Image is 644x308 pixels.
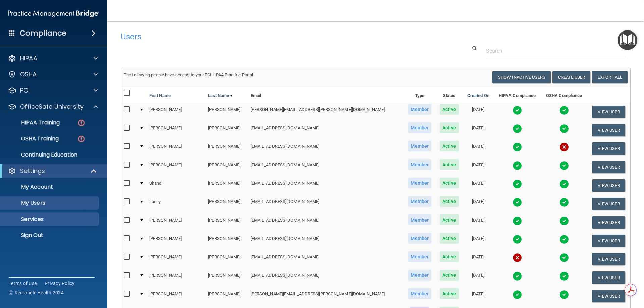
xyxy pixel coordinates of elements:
[559,106,569,115] img: tick.e7d51cea.svg
[592,124,625,136] button: View User
[618,30,637,50] button: Open Resource Center
[559,124,569,133] img: tick.e7d51cea.svg
[592,179,625,192] button: View User
[467,91,489,100] a: Created On
[4,200,96,206] p: My Users
[77,119,86,127] img: danger-circle.6113f641.png
[592,216,625,229] button: View User
[147,103,205,121] td: [PERSON_NAME]
[408,214,431,225] span: Member
[559,198,569,207] img: tick.e7d51cea.svg
[124,72,253,77] span: The following people have access to your PCIHIPAA Practice Portal
[205,176,248,195] td: [PERSON_NAME]
[592,161,625,173] button: View User
[513,142,522,152] img: tick.e7d51cea.svg
[20,167,45,175] p: Settings
[147,232,205,250] td: [PERSON_NAME]
[4,184,96,190] p: My Account
[205,268,248,287] td: [PERSON_NAME]
[440,288,459,299] span: Active
[541,86,587,103] th: OSHA Compliance
[205,195,248,213] td: [PERSON_NAME]
[440,141,459,151] span: Active
[205,232,248,250] td: [PERSON_NAME]
[440,251,459,262] span: Active
[9,289,64,296] span: Ⓒ Rectangle Health 2024
[205,103,248,121] td: [PERSON_NAME]
[121,32,414,41] h4: Users
[513,124,522,133] img: tick.e7d51cea.svg
[205,139,248,158] td: [PERSON_NAME]
[20,54,37,62] p: HIPAA
[248,213,404,232] td: [EMAIL_ADDRESS][DOMAIN_NAME]
[559,290,569,299] img: tick.e7d51cea.svg
[4,135,59,142] p: OSHA Training
[463,139,494,158] td: [DATE]
[513,106,522,115] img: tick.e7d51cea.svg
[4,151,96,158] p: Continuing Education
[20,86,30,95] p: PCI
[463,158,494,176] td: [DATE]
[513,271,522,281] img: tick.e7d51cea.svg
[592,235,625,247] button: View User
[205,250,248,268] td: [PERSON_NAME]
[492,71,551,83] button: Show Inactive Users
[436,86,463,103] th: Status
[248,232,404,250] td: [EMAIL_ADDRESS][DOMAIN_NAME]
[8,54,98,62] a: HIPAA
[592,71,628,83] a: Export All
[513,216,522,226] img: tick.e7d51cea.svg
[8,167,97,175] a: Settings
[592,271,625,284] button: View User
[463,195,494,213] td: [DATE]
[4,216,96,223] p: Services
[592,106,625,118] button: View User
[513,253,522,262] img: cross.ca9f0e7f.svg
[248,250,404,268] td: [EMAIL_ADDRESS][DOMAIN_NAME]
[20,70,37,78] p: OSHA
[440,214,459,225] span: Active
[147,158,205,176] td: [PERSON_NAME]
[8,86,98,95] a: PCI
[408,122,431,133] span: Member
[440,178,459,188] span: Active
[208,91,233,100] a: Last Name
[559,253,569,262] img: tick.e7d51cea.svg
[408,178,431,188] span: Member
[20,103,84,111] p: OfficeSafe University
[8,70,98,78] a: OSHA
[463,103,494,121] td: [DATE]
[205,158,248,176] td: [PERSON_NAME]
[248,268,404,287] td: [EMAIL_ADDRESS][DOMAIN_NAME]
[147,287,205,305] td: [PERSON_NAME]
[559,142,569,152] img: cross.ca9f0e7f.svg
[248,195,404,213] td: [EMAIL_ADDRESS][DOMAIN_NAME]
[4,232,96,239] p: Sign Out
[513,290,522,299] img: tick.e7d51cea.svg
[463,176,494,195] td: [DATE]
[513,198,522,207] img: tick.e7d51cea.svg
[149,91,171,100] a: First Name
[559,179,569,189] img: tick.e7d51cea.svg
[248,176,404,195] td: [EMAIL_ADDRESS][DOMAIN_NAME]
[440,122,459,133] span: Active
[205,121,248,139] td: [PERSON_NAME]
[8,103,98,111] a: OfficeSafe University
[592,198,625,210] button: View User
[147,268,205,287] td: [PERSON_NAME]
[559,235,569,244] img: tick.e7d51cea.svg
[408,233,431,244] span: Member
[248,158,404,176] td: [EMAIL_ADDRESS][DOMAIN_NAME]
[440,270,459,281] span: Active
[248,287,404,305] td: [PERSON_NAME][EMAIL_ADDRESS][PERSON_NAME][DOMAIN_NAME]
[440,104,459,115] span: Active
[45,280,75,287] a: Privacy Policy
[463,213,494,232] td: [DATE]
[248,139,404,158] td: [EMAIL_ADDRESS][DOMAIN_NAME]
[9,280,37,287] a: Terms of Use
[494,86,541,103] th: HIPAA Compliance
[463,232,494,250] td: [DATE]
[552,71,590,83] button: Create User
[248,86,404,103] th: Email
[408,251,431,262] span: Member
